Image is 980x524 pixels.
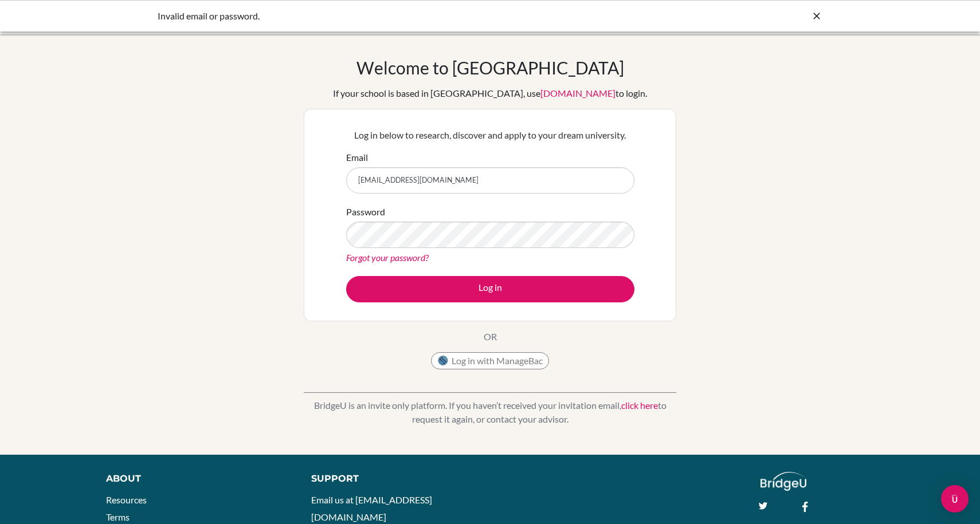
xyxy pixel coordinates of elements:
[761,472,807,491] img: logo_white@2x-f4f0deed5e89b7ecb1c2cc34c3e3d731f90f0f143d5ea2071677605dd97b5244.png
[346,252,429,263] a: Forgot your password?
[304,399,676,426] p: BridgeU is an invite only platform. If you haven’t received your invitation email, to request it ...
[158,9,650,23] div: Invalid email or password.
[106,494,147,505] a: Resources
[346,276,634,302] button: Log in
[311,472,477,486] div: Support
[356,57,624,78] h1: Welcome to [GEOGRAPHIC_DATA]
[346,205,385,219] label: Password
[346,151,368,164] label: Email
[333,86,647,100] div: If your school is based in [GEOGRAPHIC_DATA], use to login.
[311,494,432,522] a: Email us at [EMAIL_ADDRESS][DOMAIN_NAME]
[484,330,497,344] p: OR
[621,400,658,411] a: click here
[346,128,634,142] p: Log in below to research, discover and apply to your dream university.
[941,485,969,513] div: Open Intercom Messenger
[106,472,285,486] div: About
[431,352,549,369] button: Log in with ManageBac
[540,88,616,99] a: [DOMAIN_NAME]
[106,511,130,522] a: Terms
